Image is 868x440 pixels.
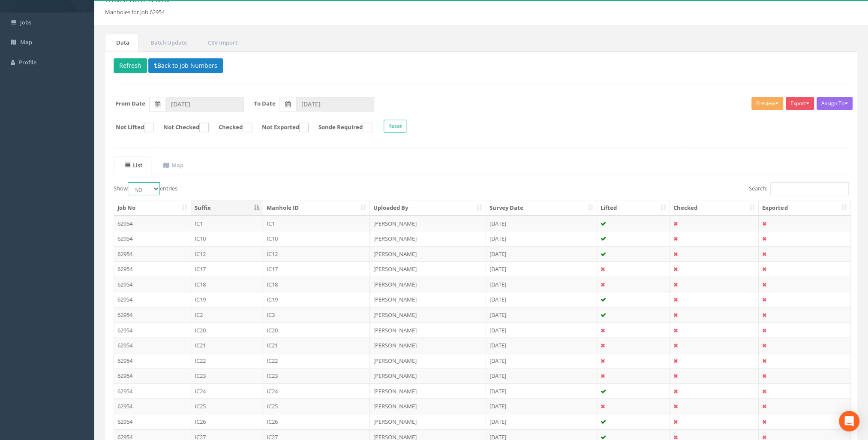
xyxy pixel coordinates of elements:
[191,383,263,399] td: IC24
[263,383,370,399] td: IC24
[486,368,597,383] td: [DATE]
[191,398,263,414] td: IC25
[486,383,597,399] td: [DATE]
[370,292,486,307] td: [PERSON_NAME]
[263,261,370,277] td: IC17
[670,200,759,216] th: Checked: activate to sort column ascending
[597,200,670,216] th: Lifted: activate to sort column ascending
[114,353,191,368] td: 62954
[114,246,191,262] td: 62954
[263,216,370,231] td: IC1
[486,353,597,368] td: [DATE]
[486,277,597,292] td: [DATE]
[263,368,370,383] td: IC23
[486,200,597,216] th: Survey Date: activate to sort column ascending
[486,246,597,262] td: [DATE]
[839,411,859,431] div: Open Intercom Messenger
[107,123,153,132] label: Not Lifted
[263,307,370,322] td: IC3
[19,58,36,66] span: Profile
[114,200,191,216] th: Job No: activate to sort column ascending
[370,231,486,246] td: [PERSON_NAME]
[114,216,191,231] td: 62954
[114,292,191,307] td: 62954
[263,246,370,262] td: IC12
[384,120,406,133] button: Reset
[20,18,31,26] span: Jobs
[155,123,209,132] label: Not Checked
[749,182,849,195] label: Search:
[191,353,263,368] td: IC22
[370,368,486,383] td: [PERSON_NAME]
[296,97,374,112] input: To Date
[116,99,145,108] label: From Date
[114,58,147,73] button: Refresh
[370,216,486,231] td: [PERSON_NAME]
[370,414,486,429] td: [PERSON_NAME]
[114,231,191,246] td: 62954
[751,97,783,110] button: Preview
[254,99,276,108] label: To Date
[486,414,597,429] td: [DATE]
[114,414,191,429] td: 62954
[152,157,192,174] a: Map
[105,8,165,16] li: Manholes for Job 62954
[263,277,370,292] td: IC18
[263,338,370,353] td: IC21
[191,338,263,353] td: IC21
[770,182,849,195] input: Search:
[486,292,597,307] td: [DATE]
[263,414,370,429] td: IC26
[486,398,597,414] td: [DATE]
[114,383,191,399] td: 62954
[370,322,486,338] td: [PERSON_NAME]
[370,200,486,216] th: Uploaded By: activate to sort column ascending
[105,34,138,51] a: Data
[486,231,597,246] td: [DATE]
[817,97,853,110] button: Assign To
[263,398,370,414] td: IC25
[165,97,244,112] input: From Date
[114,307,191,322] td: 62954
[163,161,183,169] uib-tab-heading: Map
[114,261,191,277] td: 62954
[759,200,850,216] th: Exported: activate to sort column ascending
[114,157,151,174] a: List
[191,414,263,429] td: IC26
[263,200,370,216] th: Manhole ID: activate to sort column ascending
[114,368,191,383] td: 62954
[370,307,486,322] td: [PERSON_NAME]
[370,338,486,353] td: [PERSON_NAME]
[139,34,196,51] a: Batch Update
[191,216,263,231] td: IC1
[253,123,309,132] label: Not Exported
[263,322,370,338] td: IC20
[370,398,486,414] td: [PERSON_NAME]
[191,231,263,246] td: IC10
[191,277,263,292] td: IC18
[263,292,370,307] td: IC19
[20,38,32,46] span: Map
[114,322,191,338] td: 62954
[486,216,597,231] td: [DATE]
[370,261,486,277] td: [PERSON_NAME]
[128,182,160,195] select: Showentries
[310,123,372,132] label: Sonde Required
[191,292,263,307] td: IC19
[370,353,486,368] td: [PERSON_NAME]
[191,322,263,338] td: IC20
[191,307,263,322] td: IC2
[370,383,486,399] td: [PERSON_NAME]
[191,261,263,277] td: IC17
[125,161,142,169] uib-tab-heading: List
[486,261,597,277] td: [DATE]
[191,200,263,216] th: Suffix: activate to sort column descending
[370,277,486,292] td: [PERSON_NAME]
[786,97,814,110] button: Export
[210,123,252,132] label: Checked
[114,182,177,195] label: Show entries
[197,34,246,51] a: CSV Import
[263,353,370,368] td: IC22
[114,398,191,414] td: 62954
[486,338,597,353] td: [DATE]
